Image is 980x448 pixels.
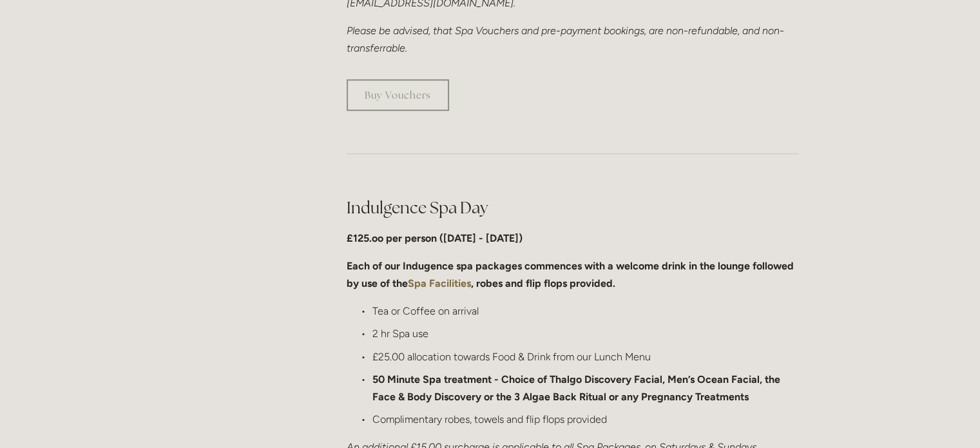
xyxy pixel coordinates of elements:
p: Complimentary robes, towels and flip flops provided [372,411,798,428]
p: £25.00 allocation towards Food & Drink from our Lunch Menu [372,348,798,365]
strong: 50 Minute Spa treatment - Choice of Thalgo Discovery Facial, Men’s Ocean Facial, the Face & Body ... [372,373,783,403]
strong: £125.oo per person ([DATE] - [DATE]) [347,232,523,244]
p: Tea or Coffee on arrival [372,302,798,320]
strong: Each of our Indugence spa packages commences with a welcome drink in the lounge followed by use o... [347,260,796,289]
h2: Indulgence Spa Day [347,197,798,219]
em: Please be advised, that Spa Vouchers and pre-payment bookings, are non-refundable, and non-transf... [347,24,784,54]
p: 2 hr Spa use [372,325,798,342]
a: Buy Vouchers [347,79,449,111]
a: Spa Facilities [408,277,471,289]
strong: , robes and flip flops provided. [471,277,615,289]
